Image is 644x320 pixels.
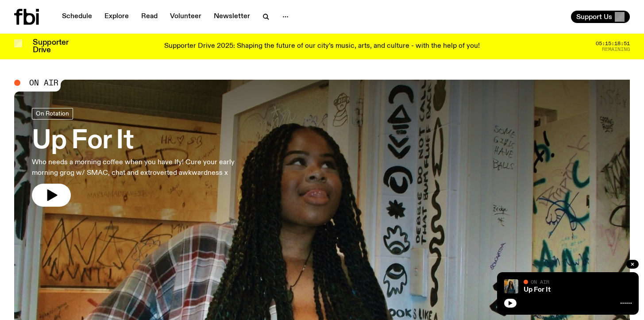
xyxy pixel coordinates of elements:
h3: Up For It [32,129,258,154]
img: Ify - a Brown Skin girl with black braided twists, looking up to the side with her tongue stickin... [504,279,518,293]
a: Read [136,11,163,23]
p: Supporter Drive 2025: Shaping the future of our city’s music, arts, and culture - with the help o... [164,42,480,50]
a: Schedule [57,11,97,23]
a: Newsletter [208,11,255,23]
span: Remaining [602,47,630,52]
span: On Air [29,79,58,87]
a: Up For It [524,286,551,293]
button: Support Us [571,11,630,23]
h3: Supporter Drive [33,39,68,54]
p: Who needs a morning coffee when you have Ify! Cure your early morning grog w/ SMAC, chat and extr... [32,157,258,178]
a: Up For ItWho needs a morning coffee when you have Ify! Cure your early morning grog w/ SMAC, chat... [32,108,258,207]
span: 05:15:18:51 [596,41,630,46]
span: Support Us [576,13,612,21]
a: Explore [99,11,134,23]
a: On Rotation [32,108,73,120]
span: On Air [531,279,549,285]
span: On Rotation [36,110,69,117]
a: Volunteer [165,11,207,23]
